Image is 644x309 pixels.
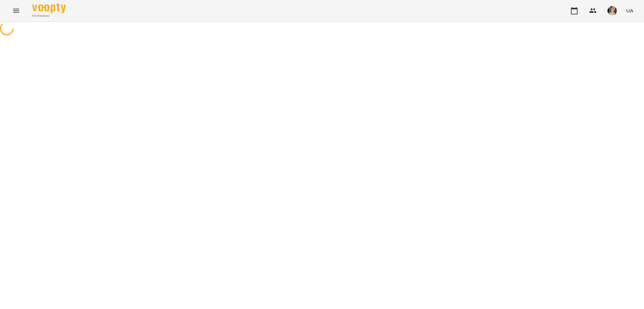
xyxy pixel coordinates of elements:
button: Menu [8,3,24,19]
img: Voopty Logo [32,3,66,13]
span: For Business [32,14,66,18]
button: UA [624,4,636,17]
img: 6afb9eb6cc617cb6866001ac461bd93f.JPG [607,6,617,15]
span: UA [626,7,633,14]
